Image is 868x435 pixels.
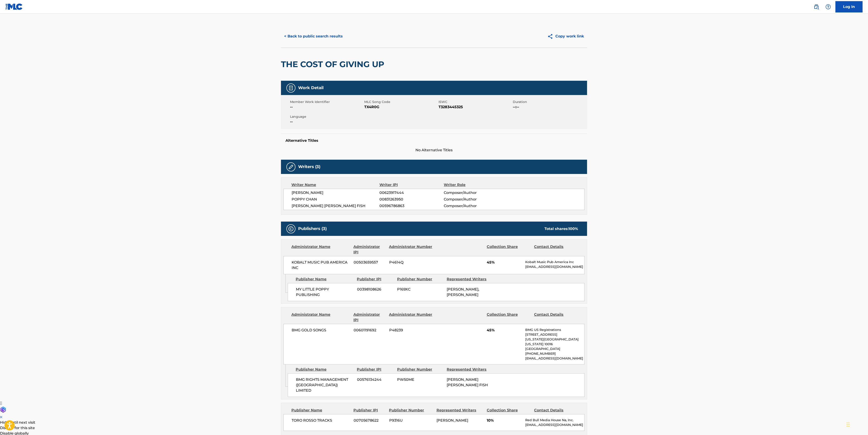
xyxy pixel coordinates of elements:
[544,31,587,42] button: Copy work link
[296,276,353,282] div: Publisher Name
[525,356,584,361] p: [EMAIL_ADDRESS][DOMAIN_NAME]
[296,377,354,393] span: BMG RIGHTS MANAGEMENT ([GEOGRAPHIC_DATA]) LIMITED
[357,377,394,382] span: 00576134244
[447,377,488,387] span: [PERSON_NAME] [PERSON_NAME] FISH
[290,104,363,110] span: --
[824,2,833,11] div: Help
[397,276,443,282] div: Publisher Number
[447,367,493,372] div: Represented Writers
[296,367,353,372] div: Publisher Name
[397,377,443,382] span: PW50ME
[444,203,502,209] span: Composer/Author
[444,190,502,196] span: Composer/Author
[5,3,23,10] img: MLC Logo
[534,244,578,255] div: Contact Details
[487,244,531,255] div: Collection Share
[847,418,849,431] div: Drag
[298,85,324,90] h5: Work Detail
[292,260,350,271] span: KOBALT MUSIC PUB AMERICA INC
[525,351,584,356] p: [PHONE_NUMBER]
[389,312,433,323] div: Administrator Number
[534,312,578,323] div: Contact Details
[814,4,819,10] img: search
[281,31,346,42] button: < Back to public search results
[525,337,584,347] p: [US_STATE][GEOGRAPHIC_DATA][US_STATE] 10016
[525,260,584,264] p: Kobalt Music Pub America Inc
[292,327,350,333] span: BMG GOLD SONGS
[513,104,586,110] span: --:--
[544,226,578,232] div: Total shares:
[397,367,443,372] div: Publisher Number
[525,264,584,269] p: [EMAIL_ADDRESS][DOMAIN_NAME]
[379,197,444,202] span: 00831263950
[389,327,433,333] span: P48239
[835,1,863,12] a: Log In
[444,182,502,188] div: Writer Role
[288,226,294,232] img: Publishers
[354,327,386,333] span: 00601191692
[296,287,354,298] span: MY LITTLE POPPY PUBLISHING
[397,287,443,292] span: P169XC
[487,327,522,333] span: 45%
[292,203,379,209] span: [PERSON_NAME] [PERSON_NAME] FISH
[290,100,363,104] span: Member Work Identifier
[525,332,584,337] p: [STREET_ADDRESS]
[290,114,363,119] span: Language
[379,182,444,188] div: Writer IPI
[281,147,587,153] span: No Alternative Titles
[290,119,363,125] span: --
[288,164,294,170] img: Writers
[353,312,386,323] div: Administrator IPI
[353,244,386,255] div: Administrator IPI
[447,287,479,297] span: [PERSON_NAME], [PERSON_NAME]
[525,347,584,351] p: [GEOGRAPHIC_DATA]
[845,413,868,435] iframe: Chat Widget
[354,260,386,265] span: 00503659557
[357,287,394,292] span: 00398108626
[298,226,327,231] h5: Publishers (3)
[364,104,437,110] span: TX4R0G
[812,2,821,11] a: Public Search
[364,100,437,104] span: MLC Song Code
[288,85,294,91] img: Work Detail
[487,260,522,265] span: 45%
[447,276,493,282] div: Represented Writers
[357,276,394,282] div: Publisher IPI
[389,244,433,255] div: Administrator Number
[291,182,379,188] div: Writer Name
[357,367,394,372] div: Publisher IPI
[291,244,350,255] div: Administrator Name
[513,100,586,104] span: Duration
[285,138,583,143] h5: Alternative Titles
[547,34,555,39] img: Copy work link
[525,327,584,332] p: BMG US Registrations
[379,203,444,209] span: 00596786863
[487,312,531,323] div: Collection Share
[439,104,512,110] span: T3283445325
[292,197,379,202] span: POPPY CHAN
[379,190,444,196] span: 00623917444
[568,227,578,231] span: 100 %
[389,260,433,265] span: P4614Q
[444,197,502,202] span: Composer/Author
[281,59,386,69] h2: THE COST OF GIVING UP
[291,312,350,323] div: Administrator Name
[825,4,831,10] img: help
[292,190,379,196] span: [PERSON_NAME]
[298,164,320,169] h5: Writers (3)
[439,100,512,104] span: ISWC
